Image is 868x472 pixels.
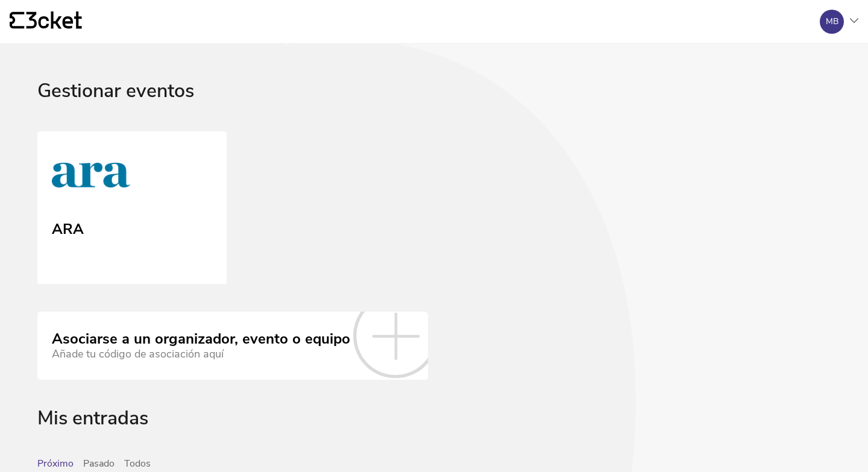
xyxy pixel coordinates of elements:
div: Mis entradas [37,407,831,459]
g: {' '} [10,12,24,29]
div: Gestionar eventos [37,80,831,131]
a: Asociarse a un organizador, evento o equipo Añade tu código de asociación aquí [37,312,428,379]
div: Asociarse a un organizador, evento o equipo [52,331,350,348]
img: ARA [52,151,130,205]
div: Añade tu código de asociación aquí [52,348,350,360]
div: MB [826,17,838,27]
div: ARA [52,216,84,238]
a: {' '} [10,11,82,32]
a: ARA ARA [37,131,227,285]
